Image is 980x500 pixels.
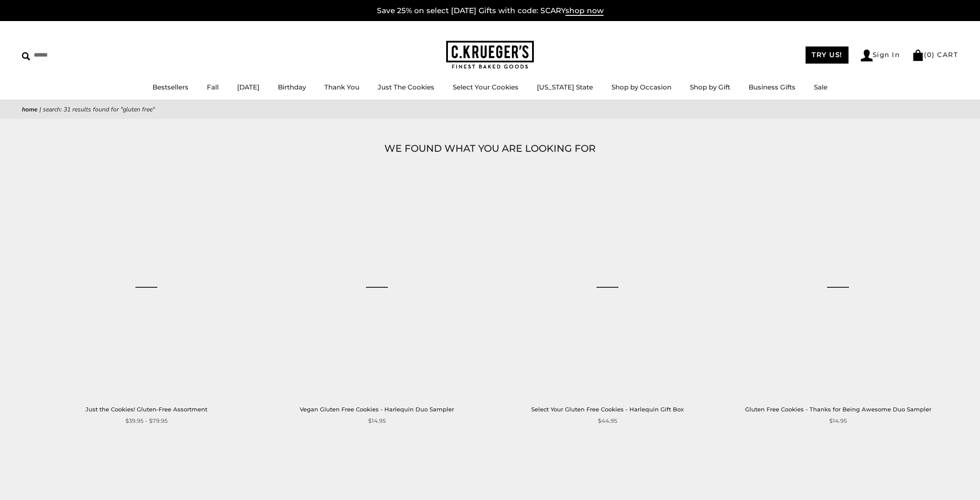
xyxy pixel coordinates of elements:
[446,41,534,69] img: C.KRUEGER'S
[861,50,873,61] img: Account
[22,52,30,61] img: Search
[927,50,932,59] span: 0
[38,179,255,396] a: Just the Cookies! Gluten-Free Assortment
[278,83,306,91] a: Birthday
[43,105,155,114] span: Search: 31 results found for "gluten free"
[39,105,41,114] span: |
[368,416,386,425] span: $14.95
[829,416,847,425] span: $14.95
[85,406,207,413] a: Just the Cookies! Gluten-Free Assortment
[22,105,38,114] a: Home
[598,416,617,425] span: $44.95
[912,50,958,59] a: (0) CART
[153,83,188,91] a: Bestsellers
[300,406,454,413] a: Vegan Gluten Free Cookies - Harlequin Duo Sampler
[35,141,945,157] h1: WE FOUND WHAT YOU ARE LOOKING FOR
[125,416,167,425] span: $39.95 - $79.95
[453,83,518,91] a: Select Your Cookies
[22,48,126,62] input: Search
[537,83,593,91] a: [US_STATE] State
[378,83,434,91] a: Just The Cookies
[745,406,931,413] a: Gluten Free Cookies - Thanks for Being Awesome Duo Sampler
[806,46,849,64] a: TRY US!
[565,6,604,16] span: shop now
[207,83,219,91] a: Fall
[749,83,795,91] a: Business Gifts
[377,6,604,16] a: Save 25% on select [DATE] Gifts with code: SCARYshop now
[268,179,486,396] a: Vegan Gluten Free Cookies - Harlequin Duo Sampler
[611,83,671,91] a: Shop by Occasion
[324,83,359,91] a: Thank You
[690,83,730,91] a: Shop by Gift
[814,83,827,91] a: Sale
[531,406,684,413] a: Select Your Gluten Free Cookies - Harlequin Gift Box
[499,179,716,396] a: Select Your Gluten Free Cookies - Harlequin Gift Box
[22,104,958,114] nav: breadcrumbs
[729,179,947,396] a: Gluten Free Cookies - Thanks for Being Awesome Duo Sampler
[237,83,259,91] a: [DATE]
[861,50,900,61] a: Sign In
[912,50,924,61] img: Bag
